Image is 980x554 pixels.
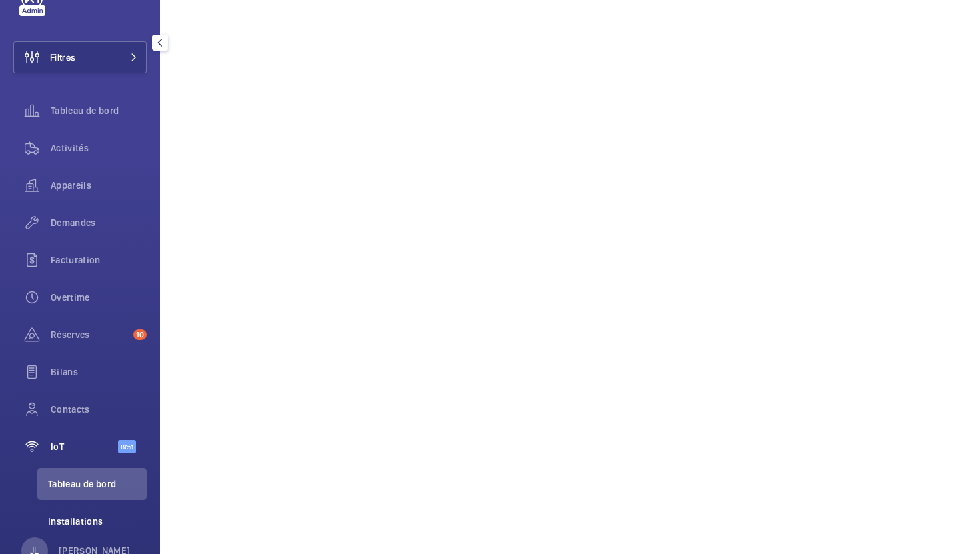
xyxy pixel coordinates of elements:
[118,440,136,453] span: Beta
[48,515,147,528] span: Installations
[51,403,147,416] span: Contacts
[51,179,147,192] span: Appareils
[51,440,118,453] span: IoT
[50,51,75,64] span: Filtres
[133,329,147,340] span: 10
[51,216,147,229] span: Demandes
[51,141,147,155] span: Activités
[51,328,128,341] span: Réserves
[51,104,147,117] span: Tableau de bord
[51,365,147,379] span: Bilans
[51,291,147,304] span: Overtime
[13,41,147,73] button: Filtres
[51,253,147,267] span: Facturation
[48,477,147,491] span: Tableau de bord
